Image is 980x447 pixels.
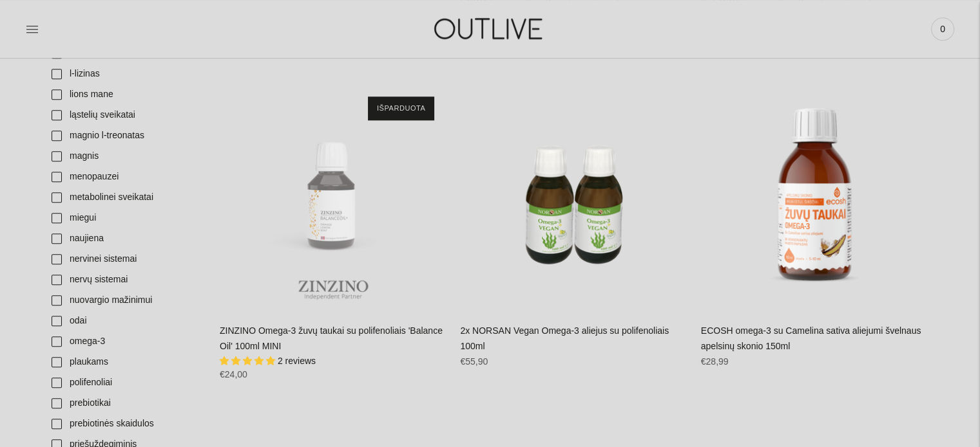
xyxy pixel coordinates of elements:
[701,325,921,351] a: ECOSH omega-3 su Camelina sativa aliejumi švelnaus apelsinų skonio 150ml
[460,84,687,311] a: 2x NORSAN Vegan Omega-3 aliejus su polifenoliais 100ml
[44,228,207,249] a: naujiena
[44,290,207,311] a: nuovargio mažinimui
[460,356,488,367] span: €55,90
[220,325,443,351] a: ZINZINO Omega-3 žuvų taukai su polifenoliais 'Balance Oil' 100ml MINI
[44,125,207,146] a: magnio l-treonatas
[44,64,207,84] a: l-lizinas
[44,105,207,125] a: ląstelių sveikatai
[44,208,207,228] a: miegui
[701,356,729,367] span: €28,99
[44,393,207,414] a: prebiotikai
[44,372,207,393] a: polifenoliai
[44,146,207,167] a: magnis
[409,6,570,51] img: OUTLIVE
[934,20,952,38] span: 0
[44,167,207,187] a: menopauzei
[44,331,207,352] a: omega-3
[44,84,207,105] a: lions mane
[44,352,207,372] a: plaukams
[220,369,247,379] span: €24,00
[460,325,669,351] a: 2x NORSAN Vegan Omega-3 aliejus su polifenoliais 100ml
[44,187,207,208] a: metabolinei sveikatai
[44,249,207,269] a: nervinei sistemai
[44,269,207,290] a: nervų sistemai
[278,356,316,366] span: 2 reviews
[44,414,207,434] a: prebiotinės skaidulos
[701,84,928,311] a: ECOSH omega-3 su Camelina sativa aliejumi švelnaus apelsinų skonio 150ml
[44,311,207,331] a: odai
[220,84,447,311] a: ZINZINO Omega-3 žuvų taukai su polifenoliais 'Balance Oil' 100ml MINI
[931,15,954,43] a: 0
[220,356,278,366] span: 5.00 stars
